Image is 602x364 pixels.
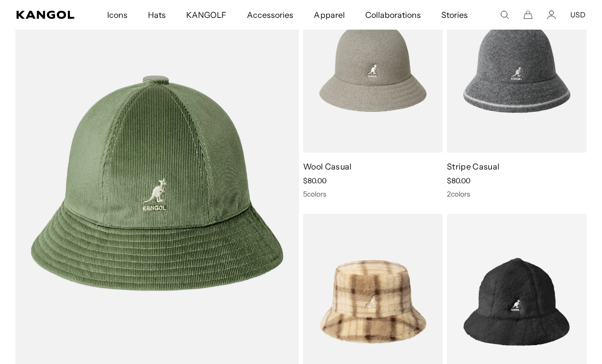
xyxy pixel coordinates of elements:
[303,161,352,172] a: Wool Casual
[447,176,470,185] span: $80.00
[523,10,533,19] button: Cart
[303,176,327,185] span: $80.00
[570,10,586,19] button: USD
[16,11,75,19] a: Kangol
[447,161,499,172] a: Stripe Casual
[303,189,443,199] div: 5 colors
[547,10,556,19] a: Account
[500,10,509,19] summary: Search here
[447,189,587,199] div: 2 colors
